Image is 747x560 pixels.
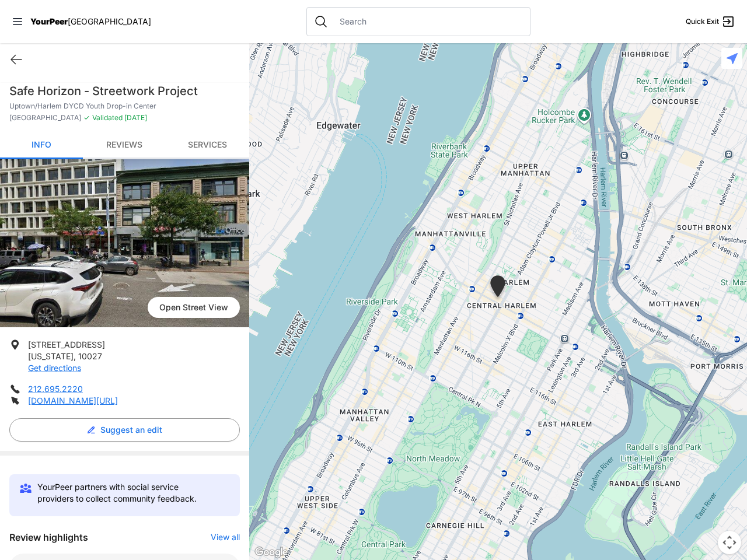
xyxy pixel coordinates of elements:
[74,351,76,361] span: ,
[28,363,81,373] a: Get directions
[252,545,291,560] a: Open this area in Google Maps (opens a new window)
[686,17,719,26] span: Quick Exit
[9,113,81,123] span: [GEOGRAPHIC_DATA]
[211,531,240,543] button: View all
[333,16,523,27] input: Search
[28,351,74,361] span: [US_STATE]
[9,83,240,99] h1: Safe Horizon - Streetwork Project
[123,113,147,122] span: [DATE]
[718,531,741,554] button: Map camera controls
[488,275,508,302] div: Uptown/Harlem DYCD Youth Drop-in Center
[166,132,249,159] a: Services
[148,297,240,318] span: Open Street View
[68,16,151,26] span: [GEOGRAPHIC_DATA]
[78,351,102,361] span: 10027
[28,395,118,405] a: [DOMAIN_NAME][URL]
[30,18,151,25] a: YourPeer[GEOGRAPHIC_DATA]
[9,101,240,111] p: Uptown/Harlem DYCD Youth Drop-in Center
[30,16,68,26] span: YourPeer
[686,15,735,29] a: Quick Exit
[28,384,83,394] a: 212.695.2220
[37,481,217,505] p: YourPeer partners with social service providers to collect community feedback.
[100,424,162,436] span: Suggest an edit
[9,418,240,442] button: Suggest an edit
[9,530,88,544] h3: Review highlights
[252,545,291,560] img: Google
[28,339,105,349] span: [STREET_ADDRESS]
[92,113,123,122] span: Validated
[83,113,90,123] span: ✓
[83,132,166,159] a: Reviews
